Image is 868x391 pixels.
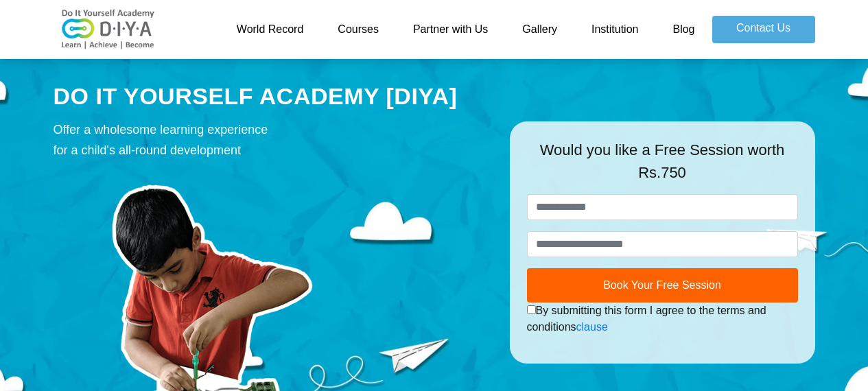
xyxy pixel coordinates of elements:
span: Book Your Free Session [603,279,721,291]
button: Book Your Free Session [527,268,798,303]
div: Would you like a Free Session worth Rs.750 [527,139,798,194]
a: Blog [655,16,712,43]
a: Contact Us [712,16,815,43]
a: Courses [320,16,396,43]
a: clause [576,321,608,333]
div: DO IT YOURSELF ACADEMY [DIYA] [54,80,489,113]
img: logo-v2.png [54,9,163,50]
a: World Record [220,16,321,43]
a: Partner with Us [396,16,505,43]
div: Offer a wholesome learning experience for a child's all-round development [54,119,489,161]
div: By submitting this form I agree to the terms and conditions [527,303,798,335]
a: Gallery [505,16,574,43]
a: Institution [574,16,655,43]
